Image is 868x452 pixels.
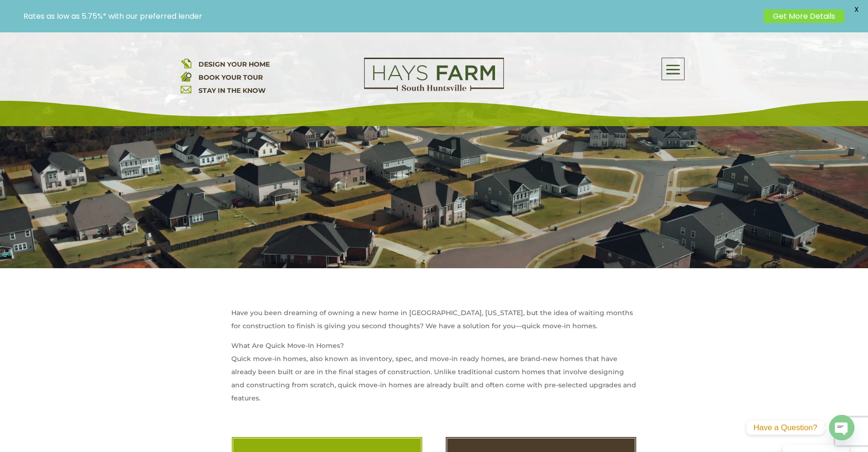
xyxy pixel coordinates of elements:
[23,12,759,21] p: Rates as low as 5.75%* with our preferred lender
[231,339,637,411] p: What Are Quick Move-In Homes? Quick move-in homes, also known as inventory, spec, and move-in rea...
[198,60,270,68] a: DESIGN YOUR HOME
[198,86,266,95] a: STAY IN THE KNOW
[231,306,637,339] p: Have you been dreaming of owning a new home in [GEOGRAPHIC_DATA], [US_STATE], but the idea of wai...
[763,9,845,23] a: Get More Details
[364,85,504,93] a: hays farm homes huntsville development
[181,71,191,82] img: book your home tour
[181,58,191,68] img: design your home
[849,2,863,16] span: X
[364,58,504,91] img: Logo
[198,73,263,82] a: BOOK YOUR TOUR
